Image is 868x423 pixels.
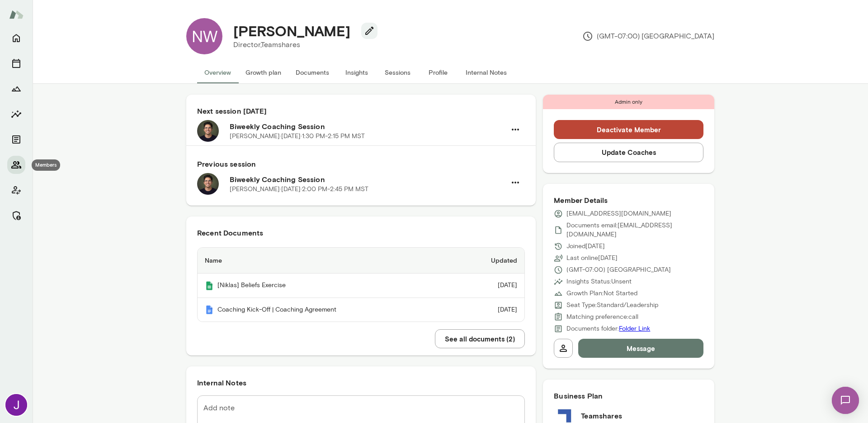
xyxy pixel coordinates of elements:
[543,95,714,109] div: Admin only
[233,22,350,39] h4: [PERSON_NAME]
[197,106,525,116] h6: Next session [DATE]
[197,377,525,388] h6: Internal Notes
[238,62,288,83] button: Growth plan
[230,132,365,141] p: [PERSON_NAME] · [DATE] · 1:30 PM-2:15 PM MST
[453,298,525,322] td: [DATE]
[230,174,506,185] h6: Biweekly Coaching Session
[377,62,418,83] button: Sessions
[7,130,25,149] button: Documents
[566,242,605,251] p: Joined [DATE]
[453,274,525,298] td: [DATE]
[198,274,453,298] th: [Niklas] Beliefs Exercise
[198,298,453,322] th: Coaching Kick-Off | Coaching Agreement
[288,62,336,83] button: Documents
[7,80,25,98] button: Growth Plan
[566,221,703,239] p: Documents email: [EMAIL_ADDRESS][DOMAIN_NAME]
[453,248,525,274] th: Updated
[205,305,214,314] img: Mento | Coaching sessions
[230,121,506,132] h6: Biweekly Coaching Session
[198,248,453,274] th: Name
[566,265,671,274] p: (GMT-07:00) [GEOGRAPHIC_DATA]
[554,143,703,162] button: Update Coaches
[554,120,703,139] button: Deactivate Member
[566,301,658,310] p: Seat Type: Standard/Leadership
[7,54,25,72] button: Sessions
[197,227,525,238] h6: Recent Documents
[458,62,514,83] button: Internal Notes
[197,159,525,169] h6: Previous session
[619,325,650,332] a: Folder Link
[197,62,238,83] button: Overview
[7,181,25,199] button: Client app
[582,31,714,42] p: (GMT-07:00) [GEOGRAPHIC_DATA]
[186,18,222,54] div: NW
[554,195,703,206] h6: Member Details
[435,329,525,348] button: See all documents (2)
[205,281,214,290] img: Mento | Coaching sessions
[418,62,458,83] button: Profile
[7,156,25,174] button: Members
[566,277,632,286] p: Insights Status: Unsent
[230,185,368,194] p: [PERSON_NAME] · [DATE] · 2:00 PM-2:45 PM MST
[578,339,703,358] button: Message
[566,312,638,322] p: Matching preference: call
[233,39,370,50] p: Director, Teamshares
[7,105,25,123] button: Insights
[566,254,618,263] p: Last online [DATE]
[7,29,25,47] button: Home
[566,209,671,218] p: [EMAIL_ADDRESS][DOMAIN_NAME]
[32,159,60,171] div: Members
[566,289,637,298] p: Growth Plan: Not Started
[336,62,377,83] button: Insights
[554,390,703,401] h6: Business Plan
[9,6,24,23] img: Mento
[5,394,27,416] img: Jocelyn Grodin
[581,410,622,421] h6: Teamshares
[566,324,650,333] p: Documents folder:
[7,207,25,225] button: Manage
